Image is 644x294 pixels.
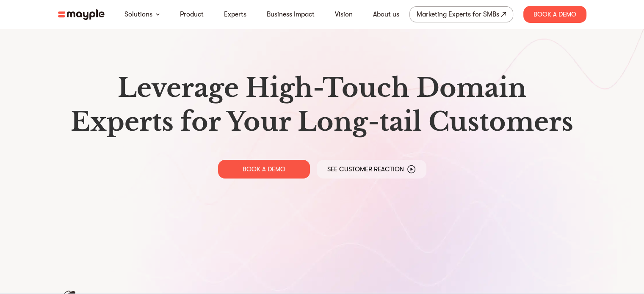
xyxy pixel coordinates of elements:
[218,160,310,179] a: BOOK A DEMO
[267,9,315,19] a: Business Impact
[124,9,152,19] a: Solutions
[373,9,399,19] a: About us
[417,8,499,20] div: Marketing Experts for SMBs
[335,9,353,19] a: Vision
[58,9,105,20] img: mayple-logo
[409,6,513,22] a: Marketing Experts for SMBs
[243,165,285,173] p: BOOK A DEMO
[523,6,586,23] div: Book A Demo
[224,9,246,19] a: Experts
[65,71,580,139] h1: Leverage High-Touch Domain Experts for Your Long-tail Customers
[327,165,404,173] p: See Customer Reaction
[180,9,204,19] a: Product
[156,13,160,16] img: arrow-down
[317,160,426,179] a: See Customer Reaction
